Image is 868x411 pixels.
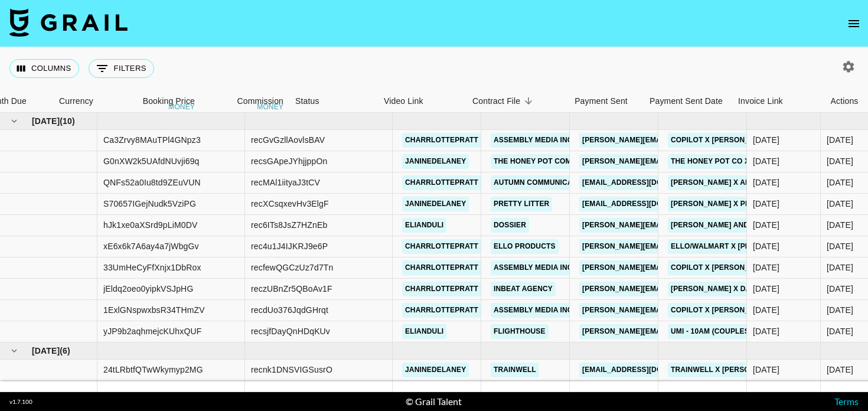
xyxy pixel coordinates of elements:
div: 4/30/2025 [753,219,779,231]
a: [EMAIL_ADDRESS][DOMAIN_NAME] [579,175,712,190]
span: ( 6 ) [60,345,70,357]
div: Status [289,90,378,113]
a: charrlottepratt [402,282,481,296]
div: 6/23/2025 [753,262,779,273]
a: [PERSON_NAME][EMAIL_ADDRESS][PERSON_NAME][DOMAIN_NAME] [579,260,833,275]
img: Grail Talent [9,8,128,37]
div: Invoice Link [738,90,783,113]
button: open drawer [842,12,866,35]
div: Video Link [378,90,466,113]
div: Jul '25 [827,364,853,376]
a: inBeat Agency [491,282,556,296]
div: Jun '25 [827,177,853,188]
a: Ello Products [491,239,559,254]
div: money [168,103,195,110]
a: charrlottepratt [402,260,481,275]
div: Status [295,90,319,113]
div: 5/7/2025 [753,240,779,252]
div: © Grail Talent [406,396,462,407]
div: recsGApeJYhjjppOn [251,155,327,167]
a: The Honey Pot Company [491,154,594,169]
div: Jun '25 [827,325,853,337]
a: Assembly Media Inc. [491,133,577,148]
div: Jun '25 [827,240,853,252]
a: [EMAIL_ADDRESS][DOMAIN_NAME] [579,363,712,377]
div: Payment Sent Date [644,90,732,113]
div: Ca3Zrvy8MAuTPl4GNpz3 [103,134,201,146]
div: rec4u1J4IJKRJ9e6P [251,240,328,252]
a: CoPilot x [PERSON_NAME] [668,303,775,318]
a: [PERSON_NAME][EMAIL_ADDRESS][PERSON_NAME][DOMAIN_NAME] [579,324,833,339]
div: Currency [59,90,93,113]
a: CoPilot x [PERSON_NAME] [668,260,775,275]
div: Jun '25 [827,304,853,316]
div: rec6ITs8JsZ7HZnEb [251,219,327,231]
span: [DATE] [32,115,60,127]
span: ( 10 ) [60,115,75,127]
a: UMI - 10AM (Couples Carousel) [668,324,797,339]
a: charrlottepratt [402,133,481,148]
span: [DATE] [32,345,60,357]
div: 1ExlGNspwxbsR34THmZV [103,304,205,316]
div: Jun '25 [827,155,853,167]
div: 6/23/2025 [753,283,779,295]
a: elianduli [402,218,446,233]
a: [PERSON_NAME][EMAIL_ADDRESS][DOMAIN_NAME] [579,282,772,296]
div: hJk1xe0aXSrd9pLiM0DV [103,219,197,231]
a: [PERSON_NAME] and Uli x Dossier [668,218,807,233]
div: recdUo376JqdGHrqt [251,304,328,316]
a: charrlottepratt [402,303,481,318]
a: elianduli [402,324,446,339]
div: money [257,103,283,110]
button: Select columns [9,59,79,78]
div: Payment Sent Date [650,90,723,113]
div: Payment Sent [575,90,628,113]
div: recnk1DNSVIGSusrO [251,364,332,376]
button: hide children [6,342,22,359]
div: recXCsqxevHv3ElgF [251,198,329,210]
a: [PERSON_NAME][EMAIL_ADDRESS][DOMAIN_NAME] [579,154,772,169]
div: Contract File [472,90,520,113]
a: Dossier [491,218,529,233]
div: G0nXW2k5UAfdNUvji69q [103,155,200,167]
a: Assembly Media Inc. [491,260,577,275]
a: [PERSON_NAME] x Amazon Prime [668,175,800,190]
div: 5/7/2025 [753,155,779,167]
a: [EMAIL_ADDRESS][DOMAIN_NAME] [579,197,712,211]
div: Actions [831,90,859,113]
div: 6/30/2025 [753,364,779,376]
div: S70657IGejNudk5VziPG [103,198,196,210]
a: [PERSON_NAME] x Pretty Litter [668,197,799,211]
div: 6/11/2025 [753,304,779,316]
div: Actions [821,90,868,113]
div: 6/23/2025 [753,134,779,146]
div: Video Link [384,90,423,113]
a: charrlottepratt [402,239,481,254]
div: v 1.7.100 [9,398,32,406]
a: CoPilot x [PERSON_NAME] [668,133,775,148]
a: Trainwell [491,363,539,377]
a: Ello/Walmart x [PERSON_NAME] [668,239,801,254]
a: trainwell x [PERSON_NAME] [668,363,786,377]
a: Autumn Communications LLC [491,175,614,190]
a: [PERSON_NAME][EMAIL_ADDRESS][PERSON_NAME][DOMAIN_NAME] [579,303,833,318]
div: Invoice Link [732,90,821,113]
div: recMAl1iityaJ3tCV [251,177,320,188]
button: hide children [6,113,22,129]
div: Jun '25 [827,219,853,231]
a: janinedelaney [402,363,469,377]
div: Currency [53,90,112,113]
div: Contract File [466,90,555,113]
div: yJP9b2aqhmejcKUhxQUF [103,325,201,337]
div: recGvGzllAovlsBAV [251,134,325,146]
a: [PERSON_NAME][EMAIL_ADDRESS][DOMAIN_NAME] [579,218,772,233]
div: 6/17/2025 [753,325,779,337]
div: recfewQGCzUz7d7Tn [251,262,333,273]
div: 24tLRbtfQTwWkymyp2MG [103,364,203,376]
a: Assembly Media Inc. [491,303,577,318]
div: Jun '25 [827,198,853,210]
a: janinedelaney [402,197,469,211]
a: [PERSON_NAME][EMAIL_ADDRESS][DOMAIN_NAME] [579,239,772,254]
div: Booking Price [143,90,195,113]
div: 4/30/2025 [753,198,779,210]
